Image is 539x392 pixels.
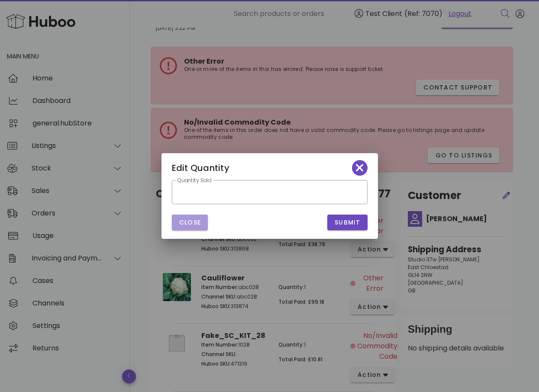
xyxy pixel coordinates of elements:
[327,215,368,230] button: Submit
[172,215,208,230] button: Close
[177,177,211,184] label: Quantity Sold
[334,218,361,227] span: Submit
[179,218,201,227] span: Close
[161,153,378,180] div: Edit Quantity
